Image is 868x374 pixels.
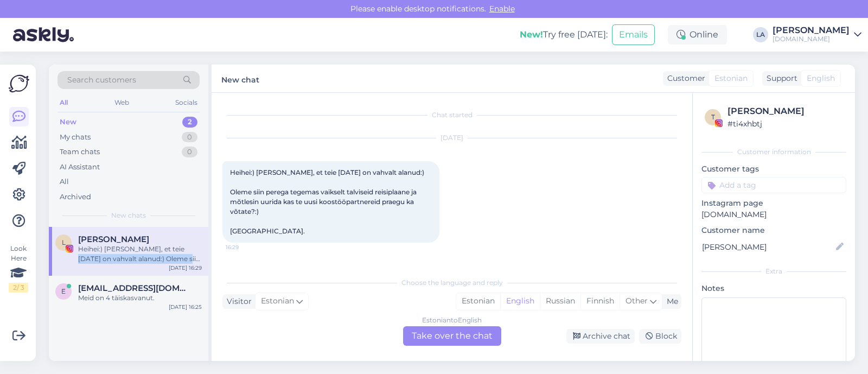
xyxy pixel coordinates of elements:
span: 16:29 [226,243,266,251]
a: [PERSON_NAME][DOMAIN_NAME] [773,26,861,43]
div: Customer [663,73,705,84]
input: Add a tag [701,177,846,193]
div: Russian [540,293,580,309]
div: 0 [182,132,197,143]
span: Heihei:) [PERSON_NAME], et teie [DATE] on vahvalt alanud:) Oleme siin perega tegemas vaikselt tal... [230,168,424,235]
img: Askly Logo [9,73,29,94]
span: New chats [111,211,146,220]
p: Customer tags [701,163,846,175]
span: L [62,238,66,246]
div: Heihei:) [PERSON_NAME], et teie [DATE] on vahvalt alanud:) Oleme siin perega tegemas vaikselt tal... [78,244,202,264]
div: Meid on 4 täiskasvanut. [78,293,202,303]
div: 2 [182,117,197,128]
div: AI Assistant [60,162,100,173]
div: 0 [182,147,197,157]
span: Other [626,296,648,306]
div: Extra [701,267,846,276]
div: [PERSON_NAME] [727,105,843,118]
button: Emails [612,24,655,45]
span: e [61,287,66,295]
div: Estonian [456,293,500,309]
div: [PERSON_NAME] [773,26,850,35]
span: Enable [486,4,518,14]
div: Chat started [222,110,681,120]
div: Socials [173,96,200,110]
span: Estonian [714,73,748,84]
span: eda.milling@gmail.com [78,283,191,293]
div: All [58,96,70,110]
label: New chat [221,71,259,86]
div: Me [662,296,678,307]
div: Online [668,25,727,45]
div: Visitor [222,296,252,307]
span: t [711,113,715,121]
div: [DATE] 16:25 [169,303,202,311]
span: Search customers [67,74,136,86]
div: Archived [60,192,91,202]
div: My chats [60,132,91,143]
div: Look Here [9,244,28,293]
div: All [60,176,69,187]
p: Notes [701,283,846,294]
div: [DOMAIN_NAME] [773,35,850,43]
div: Support [762,73,797,84]
div: # ti4xhbtj [727,118,843,130]
div: English [500,293,540,309]
p: Customer name [701,225,846,236]
input: Add name [702,241,834,253]
div: Finnish [580,293,620,309]
span: Liisa-Maria Connor [78,234,149,244]
div: Try free [DATE]: [520,28,608,41]
div: New [60,117,76,128]
div: LA [753,27,768,42]
div: Block [639,329,681,344]
div: Estonian to English [422,315,482,325]
p: [DOMAIN_NAME] [701,209,846,220]
div: [DATE] [222,133,681,143]
div: Take over the chat [403,326,501,346]
span: English [807,73,835,84]
span: Estonian [261,295,294,307]
div: Choose the language and reply [222,278,681,288]
div: Web [112,96,131,110]
b: New! [520,29,543,40]
div: Archive chat [566,329,635,344]
div: Customer information [701,147,846,157]
div: [DATE] 16:29 [169,264,202,272]
p: Instagram page [701,198,846,209]
div: Team chats [60,147,100,157]
div: 2 / 3 [9,283,28,293]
